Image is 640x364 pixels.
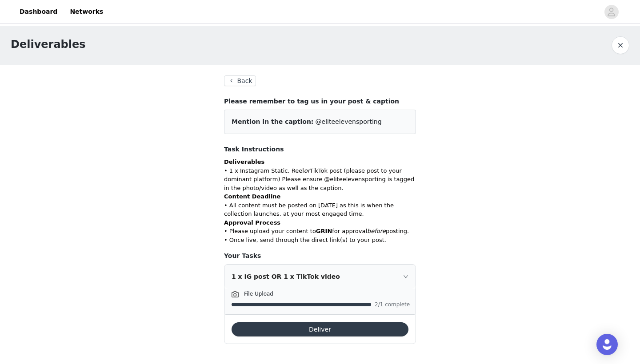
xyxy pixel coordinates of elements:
a: GRIN [316,228,332,234]
h4: Please remember to tag us in your post & caption [224,97,416,106]
p: • 1 x Instagram Static, Reel TikTok post (please post to your dominant platform) Please ensure @ [224,158,416,192]
span: Mention in the caption: [232,118,313,125]
a: Dashboard [14,2,63,22]
strong: Approval Process [224,219,280,226]
h4: Your Tasks [224,251,416,261]
strong: Deliverables [224,158,264,165]
em: or [304,167,310,174]
div: icon: right1 x IG post OR 1 x TikTok video [224,265,416,289]
button: Back [224,75,256,86]
h1: Deliverables [11,36,86,52]
button: Deliver [232,322,408,336]
div: Open Intercom Messenger [596,334,618,355]
strong: Content Deadline [224,193,280,200]
span: File Upload [244,291,273,297]
em: before [367,228,386,234]
div: avatar [607,5,616,19]
p: • All content must be posted on [DATE] as this is when the collection launches, at your most enga... [224,192,416,218]
span: @eliteelevensporting [316,118,382,125]
p: • Please upload your content to for approval posting. • Once live, send through the direct link(s... [224,218,416,245]
h4: Task Instructions [224,145,416,154]
span: 2/1 complete [375,302,410,307]
a: Networks [64,2,108,22]
i: icon: right [403,274,408,279]
span: eliteelevensporting is tagged in the photo/video as well as the caption. [224,176,414,191]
